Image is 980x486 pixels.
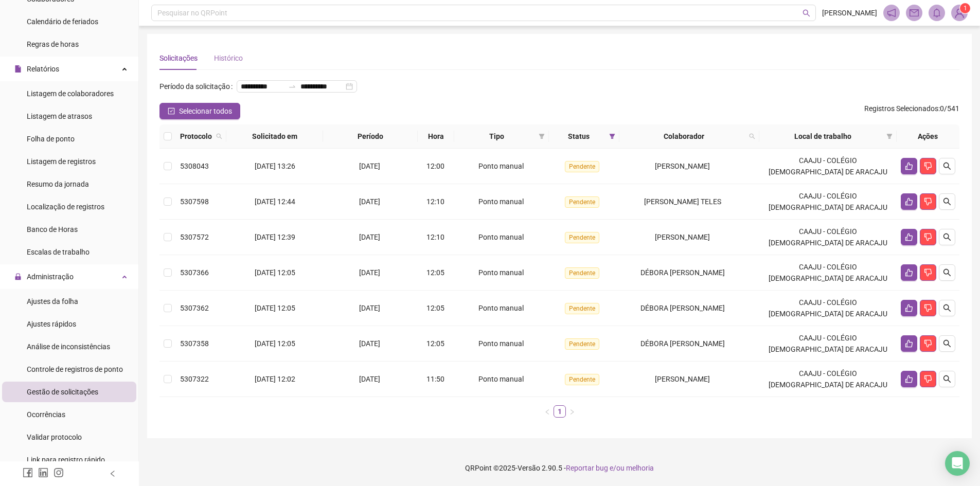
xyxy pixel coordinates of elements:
span: Ponto manual [478,162,524,170]
span: dislike [924,233,932,241]
span: Resumo da jornada [27,180,89,188]
span: Gestão de solicitações [27,388,98,396]
span: 5307358 [180,339,209,348]
span: 12:05 [426,268,444,277]
span: 5307362 [180,304,209,312]
span: [DATE] [359,233,380,241]
div: Histórico [214,52,243,64]
span: linkedin [38,467,48,478]
span: Ajustes da folha [27,297,78,305]
span: like [905,233,913,241]
td: CAAJU - COLÉGIO [DEMOGRAPHIC_DATA] DE ARACAJU [759,184,897,220]
span: 5307572 [180,233,209,241]
span: left [544,409,550,415]
span: DÉBORA [PERSON_NAME] [640,268,725,277]
td: CAAJU - COLÉGIO [DEMOGRAPHIC_DATA] DE ARACAJU [759,149,897,184]
td: CAAJU - COLÉGIO [DEMOGRAPHIC_DATA] DE ARACAJU [759,326,897,362]
span: Banco de Horas [27,225,78,233]
span: Pendente [565,232,599,243]
span: Escalas de trabalho [27,248,90,256]
span: 12:10 [426,197,444,206]
td: CAAJU - COLÉGIO [DEMOGRAPHIC_DATA] DE ARACAJU [759,255,897,291]
span: Pendente [565,196,599,208]
span: Ponto manual [478,197,524,206]
span: : 0 / 541 [864,103,959,119]
span: 5307322 [180,375,209,383]
th: Solicitado em [226,124,323,149]
span: search [747,129,757,144]
span: [DATE] [359,197,380,206]
span: 12:05 [426,304,444,312]
li: Próxima página [566,405,578,418]
span: search [943,268,951,277]
span: [PERSON_NAME] [822,7,877,19]
span: Registros Selecionados [864,104,938,113]
span: DÉBORA [PERSON_NAME] [640,304,725,312]
span: Colaborador [623,131,745,142]
span: Controle de registros de ponto [27,365,123,373]
div: Open Intercom Messenger [945,451,970,476]
span: mail [910,8,919,17]
span: dislike [924,304,932,312]
span: search [943,197,951,206]
span: filter [886,133,893,139]
span: [DATE] [359,304,380,312]
span: filter [539,133,545,139]
span: filter [884,129,895,144]
span: like [905,197,913,206]
span: Versão [518,464,540,472]
span: search [749,133,755,139]
span: bell [932,8,941,17]
span: Ponto manual [478,268,524,277]
footer: QRPoint © 2025 - 2.90.5 - [139,450,980,486]
span: [DATE] 12:05 [255,339,295,348]
span: 5307598 [180,197,209,206]
span: like [905,375,913,383]
span: Ponto manual [478,304,524,312]
span: Ponto manual [478,375,524,383]
span: to [288,82,296,91]
div: Solicitações [159,52,198,64]
th: Período [323,124,418,149]
span: search [943,375,951,383]
span: filter [537,129,547,144]
span: Pendente [565,303,599,314]
span: Relatórios [27,65,59,73]
span: [DATE] 12:39 [255,233,295,241]
span: [PERSON_NAME] TELES [644,197,721,206]
span: Tipo [458,131,534,142]
span: search [943,304,951,312]
span: right [569,409,575,415]
span: check-square [168,107,175,115]
button: right [566,405,578,418]
span: Ajustes rápidos [27,320,76,328]
span: search [943,162,951,170]
img: 85711 [952,5,967,21]
span: 5307366 [180,268,209,277]
span: [DATE] [359,162,380,170]
span: [PERSON_NAME] [655,375,710,383]
span: Administração [27,273,74,281]
span: 11:50 [426,375,444,383]
li: Página anterior [541,405,554,418]
span: [DATE] 13:26 [255,162,295,170]
span: 12:00 [426,162,444,170]
span: dislike [924,197,932,206]
span: [DATE] 12:05 [255,268,295,277]
td: CAAJU - COLÉGIO [DEMOGRAPHIC_DATA] DE ARACAJU [759,220,897,255]
span: file [14,65,22,73]
span: [DATE] 12:02 [255,375,295,383]
span: Regras de horas [27,40,79,48]
span: Análise de inconsistências [27,343,110,351]
span: search [803,9,810,17]
span: search [216,133,222,139]
span: Selecionar todos [179,105,232,117]
span: dislike [924,375,932,383]
div: Ações [901,131,955,142]
span: left [109,470,116,477]
span: [DATE] [359,375,380,383]
span: Ocorrências [27,410,65,419]
span: Ponto manual [478,233,524,241]
span: Pendente [565,267,599,279]
span: [DATE] 12:05 [255,304,295,312]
